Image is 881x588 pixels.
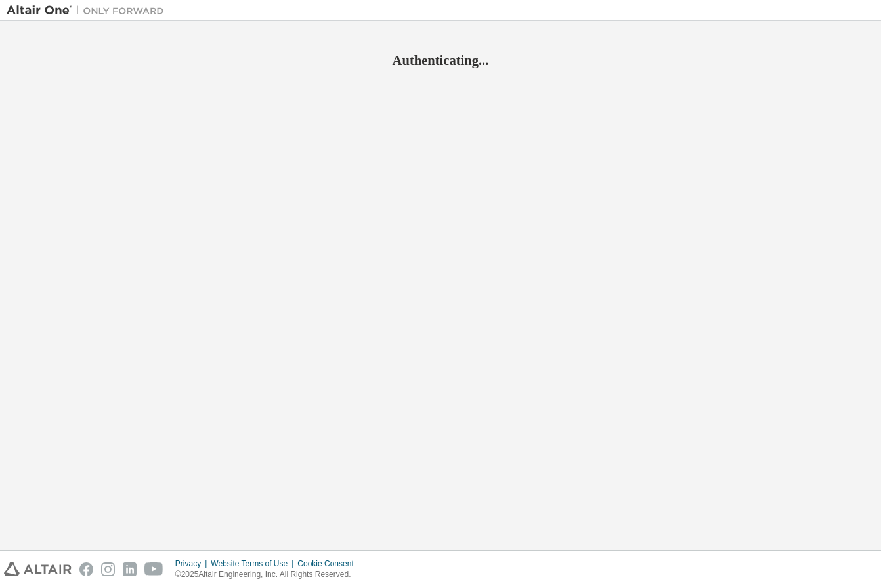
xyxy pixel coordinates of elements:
[7,52,874,69] h2: Authenticating...
[175,569,362,580] p: © 2025 Altair Engineering, Inc. All Rights Reserved.
[123,562,137,576] img: linkedin.svg
[79,562,93,576] img: facebook.svg
[7,4,171,17] img: Altair One
[211,558,297,569] div: Website Terms of Use
[4,562,72,576] img: altair_logo.svg
[297,558,361,569] div: Cookie Consent
[101,562,115,576] img: instagram.svg
[144,562,163,576] img: youtube.svg
[175,558,211,569] div: Privacy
